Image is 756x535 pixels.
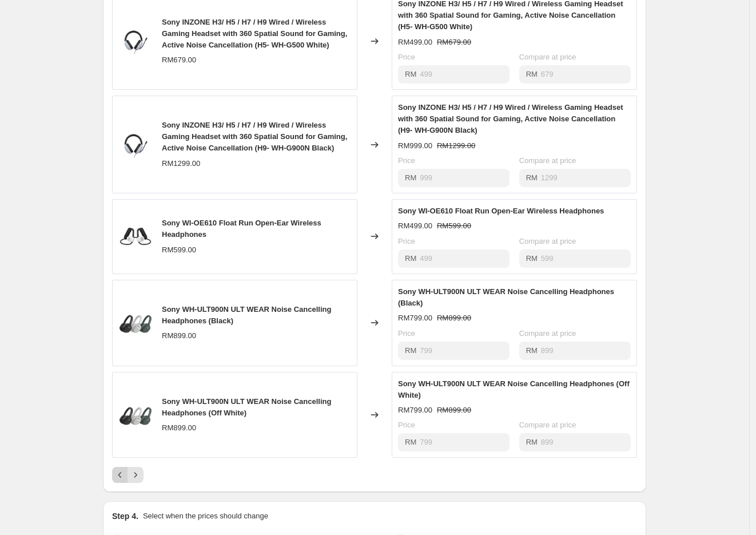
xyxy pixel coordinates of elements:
span: Price [398,53,415,61]
span: Compare at price [519,329,576,338]
span: Sony WH-ULT900N ULT WEAR Noise Cancelling Headphones (Off White) [398,379,630,399]
span: RM799.00 [398,314,432,322]
span: Price [398,329,415,338]
span: RM [526,70,538,78]
span: RM [405,254,416,263]
span: RM599.00 [162,245,196,254]
span: Compare at price [519,237,576,245]
span: RM499.00 [398,38,432,46]
span: RM899.00 [437,406,471,414]
p: Select when the prices should change [143,510,268,522]
span: RM899.00 [162,331,196,340]
span: RM899.00 [437,314,471,322]
span: Compare at price [519,53,576,61]
span: RM899.00 [162,423,196,432]
span: RM679.00 [437,38,471,46]
span: Price [398,237,415,245]
span: RM [526,173,538,182]
span: Sony WI-OE610 Float Run Open-Ear Wireless Headphones [162,219,321,239]
h2: Step 4. [112,510,138,522]
span: Sony WH-ULT900N ULT WEAR Noise Cancelling Headphones (Black) [162,305,331,325]
span: Compare at price [519,156,576,165]
span: RM [405,346,416,355]
span: Sony INZONE H3/ H5 / H7 / H9 Wired / Wireless Gaming Headset with 360 Spatial Sound for Gaming, A... [162,18,347,49]
span: Sony INZONE H3/ H5 / H7 / H9 Wired / Wireless Gaming Headset with 360 Spatial Sound for Gaming, A... [398,103,623,134]
span: RM599.00 [437,221,471,230]
img: 171350640812248_80x.jpg [118,306,153,340]
span: RM [405,173,416,182]
span: RM [526,254,538,263]
img: 171350640812248_80x.jpg [118,398,153,432]
button: Previous [112,467,128,483]
span: RM [405,438,416,446]
span: Compare at price [519,421,576,429]
span: RM [526,346,538,355]
span: Price [398,421,415,429]
span: RM499.00 [398,221,432,230]
span: Sony INZONE H3/ H5 / H7 / H9 Wired / Wireless Gaming Headset with 360 Spatial Sound for Gaming, A... [162,121,347,152]
span: RM999.00 [398,141,432,150]
img: h3-2_80x.jpg [118,128,153,162]
span: Price [398,156,415,165]
span: RM [405,70,416,78]
span: Sony WH-ULT900N ULT WEAR Noise Cancelling Headphones (Black) [398,287,614,307]
span: RM1299.00 [437,141,475,150]
span: RM679.00 [162,56,196,64]
span: RM1299.00 [162,159,200,168]
span: RM799.00 [398,406,432,414]
nav: Pagination [112,467,144,483]
span: Sony WH-ULT900N ULT WEAR Noise Cancelling Headphones (Off White) [162,397,331,417]
span: RM [526,438,538,446]
img: h3-2_80x.jpg [118,24,153,58]
span: Sony WI-OE610 Float Run Open-Ear Wireless Headphones [398,207,604,215]
img: my-11134207-7r991-loqmdv1u1uogb2_80x.jpg [118,219,153,253]
button: Next [128,467,144,483]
